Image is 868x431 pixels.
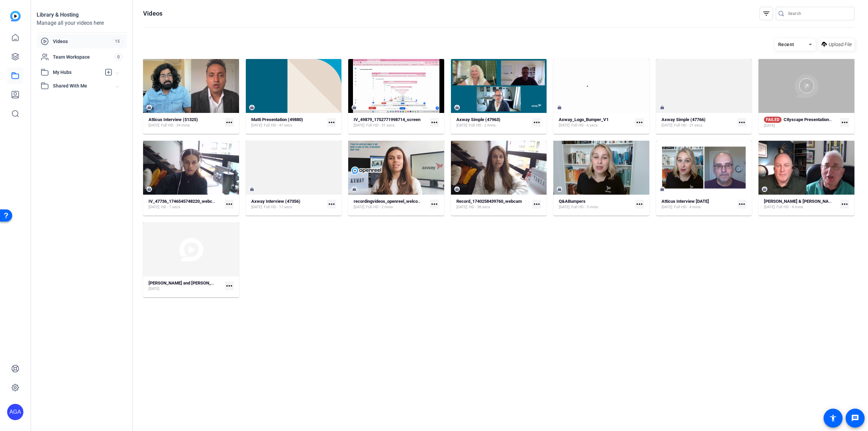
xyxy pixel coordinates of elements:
[456,204,467,210] span: [DATE]
[737,118,746,127] mat-icon: more_horiz
[251,199,300,204] strong: Axway Interview (47356)
[662,199,709,204] strong: Atticus Interview [DATE]
[37,79,127,93] mat-expansion-panel-header: Shared With Me
[764,117,782,123] span: FAILED
[456,199,530,210] a: Record_1740258439760_webcam[DATE]HD - 38 secs
[662,117,735,128] a: Axway Simple (47766)[DATE]Full HD - 21 secs
[251,199,325,210] a: Axway Interview (47356)[DATE]Full HD - 17 secs
[559,117,632,128] a: Axway_Logo_Bumper_V1[DATE]Full HD - 6 secs
[149,117,198,122] strong: Atticus Interview (51325)
[840,118,849,127] mat-icon: more_horiz
[53,38,112,45] span: Videos
[143,9,162,18] h1: Videos
[225,281,234,290] mat-icon: more_horiz
[662,199,735,210] a: Atticus Interview [DATE][DATE]Full HD - 4 mins
[161,123,190,128] span: Full HD - 24 mins
[776,204,803,210] span: Full HD - 4 mins
[354,123,364,128] span: [DATE]
[149,280,235,286] strong: [PERSON_NAME] and [PERSON_NAME] Final
[662,204,672,210] span: [DATE]
[559,204,570,210] span: [DATE]
[225,200,234,209] mat-icon: more_horiz
[327,200,336,209] mat-icon: more_horiz
[469,123,496,128] span: Full HD - 2 mins
[764,199,837,210] a: [PERSON_NAME] & [PERSON_NAME] Final Ending[DATE]Full HD - 4 mins
[778,42,794,47] span: Recent
[788,9,849,18] input: Search
[559,123,570,128] span: [DATE]
[559,199,586,204] strong: Q&ABumpers
[10,11,21,21] img: blue-gradient.svg
[764,117,837,129] a: FAILEDCityscape Presentation (47736)[DATE]
[829,41,852,48] span: Upload File
[559,117,609,122] strong: Axway_Logo_Bumper_V1
[456,199,522,204] strong: Record_1740258439760_webcam
[7,404,23,420] div: AGA
[37,65,127,79] mat-expansion-panel-header: My Hubs
[149,286,159,292] span: [DATE]
[53,69,101,76] span: My Hubs
[819,38,854,51] button: Upload File
[149,204,159,210] span: [DATE]
[469,204,490,210] span: HD - 38 secs
[635,118,644,127] mat-icon: more_horiz
[674,204,701,210] span: Full HD - 4 mins
[251,123,262,128] span: [DATE]
[532,118,541,127] mat-icon: more_horiz
[354,117,427,128] a: IV_49879_1752771998714_screen[DATE]Full HD - 31 secs
[366,123,395,128] span: Full HD - 31 secs
[37,11,127,19] div: Library & Hosting
[354,204,364,210] span: [DATE]
[149,123,159,128] span: [DATE]
[430,200,439,209] mat-icon: more_horiz
[354,199,447,204] strong: recordingvideos_openreel_welcome_v1 (1080p)
[456,117,500,122] strong: Axway Simple (47963)
[559,199,632,210] a: Q&ABumpers[DATE]Full HD - 3 mins
[251,117,303,122] strong: Matti Presentation (49880)
[635,200,644,209] mat-icon: more_horiz
[829,414,837,422] mat-icon: accessibility
[354,117,420,122] strong: IV_49879_1752771998714_screen
[264,123,292,128] span: Full HD - 47 secs
[764,199,860,204] strong: [PERSON_NAME] & [PERSON_NAME] Final Ending
[840,200,849,209] mat-icon: more_horiz
[251,204,262,210] span: [DATE]
[149,280,222,292] a: [PERSON_NAME] and [PERSON_NAME] Final[DATE]
[430,118,439,127] mat-icon: more_horiz
[456,117,530,128] a: Axway Simple (47963)[DATE]Full HD - 2 mins
[762,9,770,18] mat-icon: filter_list
[112,38,123,45] span: 15
[264,204,292,210] span: Full HD - 17 secs
[114,53,123,61] span: 0
[53,82,116,90] span: Shared With Me
[161,204,180,210] span: HD - 7 secs
[571,204,598,210] span: Full HD - 3 mins
[366,204,393,210] span: Full HD - 2 mins
[149,199,218,204] strong: IV_47736_1746545748220_webcam
[764,204,775,210] span: [DATE]
[37,19,127,27] div: Manage all your videos here
[662,117,706,122] strong: Axway Simple (47766)
[225,118,234,127] mat-icon: more_horiz
[53,54,114,60] span: Team Workspace
[784,117,845,122] strong: Cityscape Presentation (47736)
[662,123,672,128] span: [DATE]
[251,117,325,128] a: Matti Presentation (49880)[DATE]Full HD - 47 secs
[532,200,541,209] mat-icon: more_horiz
[327,118,336,127] mat-icon: more_horiz
[674,123,703,128] span: Full HD - 21 secs
[149,117,222,128] a: Atticus Interview (51325)[DATE]Full HD - 24 mins
[571,123,598,128] span: Full HD - 6 secs
[764,123,775,129] span: [DATE]
[737,200,746,209] mat-icon: more_horiz
[354,199,427,210] a: recordingvideos_openreel_welcome_v1 (1080p)[DATE]Full HD - 2 mins
[149,199,222,210] a: IV_47736_1746545748220_webcam[DATE]HD - 7 secs
[456,123,467,128] span: [DATE]
[851,414,859,422] mat-icon: message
